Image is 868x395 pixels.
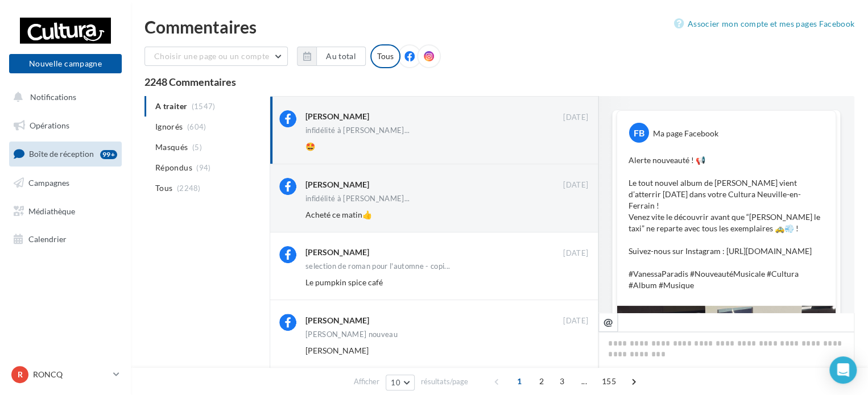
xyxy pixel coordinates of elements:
[563,113,588,123] span: [DATE]
[144,18,854,35] div: Commentaires
[305,127,410,134] div: infidélité à [PERSON_NAME]...
[33,369,109,380] p: RONCQ
[192,143,202,152] span: (5)
[305,346,369,355] span: [PERSON_NAME]
[18,369,23,380] span: R
[297,47,366,66] button: Au total
[305,277,383,287] span: Le pumpkin spice café
[305,195,410,202] div: infidélité à [PERSON_NAME]...
[305,263,450,270] span: selection de roman pour l'automne - copi...
[575,372,593,390] span: ...
[305,179,369,190] div: [PERSON_NAME]
[28,178,69,188] span: Campagnes
[629,123,649,143] div: FB
[553,372,571,390] span: 3
[155,121,183,132] span: Ignorés
[629,155,824,291] p: Alerte nouveauté ! 📢 Le tout nouvel album de [PERSON_NAME] vient d’atterrir [DATE] dans votre Cul...
[563,180,588,190] span: [DATE]
[510,372,528,390] span: 1
[9,364,122,385] a: R RONCQ
[154,51,269,61] span: Choisir une page ou un compte
[30,120,69,130] span: Opérations
[421,376,468,387] span: résultats/page
[597,372,621,390] span: 155
[30,92,76,102] span: Notifications
[305,315,369,326] div: [PERSON_NAME]
[7,142,124,166] a: Boîte de réception99+
[653,128,718,139] div: Ma page Facebook
[305,247,369,258] div: [PERSON_NAME]
[305,331,398,338] div: [PERSON_NAME] nouveau
[305,142,315,151] span: 🤩
[370,44,400,68] div: Tous
[7,171,124,195] a: Campagnes
[29,149,94,159] span: Boîte de réception
[598,313,618,332] button: @
[177,184,201,193] span: (2248)
[155,182,172,194] span: Tous
[28,234,67,244] span: Calendrier
[563,248,588,259] span: [DATE]
[316,47,366,66] button: Au total
[9,54,122,73] button: Nouvelle campagne
[391,378,400,387] span: 10
[144,47,288,66] button: Choisir une page ou un compte
[7,85,119,109] button: Notifications
[7,114,124,138] a: Opérations
[196,163,210,172] span: (94)
[187,122,206,131] span: (604)
[7,199,124,223] a: Médiathèque
[386,375,415,390] button: 10
[7,227,124,251] a: Calendrier
[604,317,613,327] i: @
[155,162,192,173] span: Répondus
[563,316,588,326] span: [DATE]
[144,77,854,87] div: 2248 Commentaires
[155,142,188,153] span: Masqués
[354,376,379,387] span: Afficher
[100,150,117,159] div: 99+
[305,111,369,122] div: [PERSON_NAME]
[305,210,372,219] span: Acheté ce matin👍
[829,356,857,384] div: Open Intercom Messenger
[674,17,854,31] a: Associer mon compte et mes pages Facebook
[532,372,551,390] span: 2
[28,206,75,215] span: Médiathèque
